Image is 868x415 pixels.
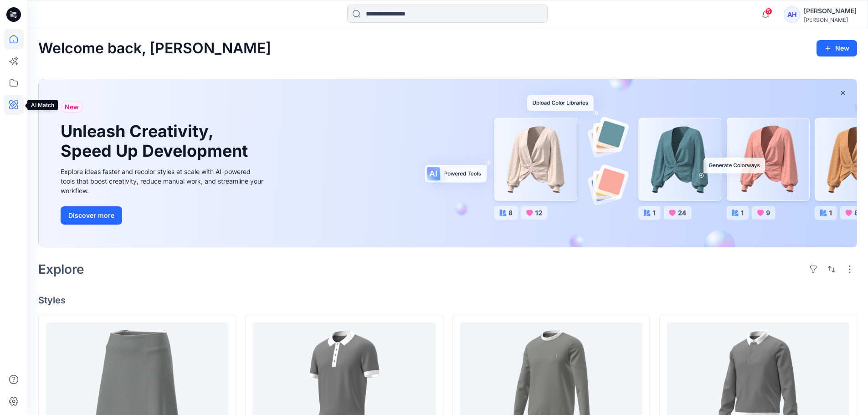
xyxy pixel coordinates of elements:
a: Discover more [61,206,266,225]
button: New [817,40,857,56]
span: New [65,102,79,113]
button: Discover more [61,206,122,225]
h2: Explore [38,262,84,277]
div: [PERSON_NAME] [804,5,857,16]
h4: Styles [38,295,857,306]
div: AH [784,6,800,23]
div: [PERSON_NAME] [804,16,857,23]
div: Explore ideas faster and recolor styles at scale with AI-powered tools that boost creativity, red... [61,167,266,195]
h1: Unleash Creativity, Speed Up Development [61,122,252,161]
span: 5 [765,8,772,15]
h2: Welcome back, [PERSON_NAME] [38,40,271,57]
